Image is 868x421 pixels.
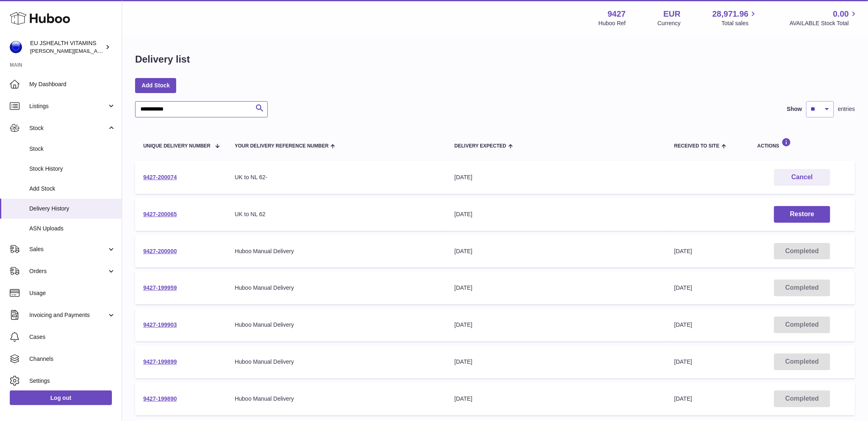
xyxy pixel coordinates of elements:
[455,321,658,329] div: [DATE]
[143,211,177,217] a: 9427-200065
[143,143,210,149] span: Unique Delivery Number
[29,311,107,319] span: Invoicing and Payments
[674,143,719,149] span: Received to Site
[674,248,692,254] span: [DATE]
[774,206,830,223] button: Restore
[143,395,177,402] a: 9427-199890
[29,80,116,88] span: My Dashboard
[143,248,177,254] a: 9427-200000
[135,78,176,93] a: Add Stock
[722,20,758,27] span: Total sales
[235,210,438,218] div: UK to NL 62
[455,247,658,255] div: [DATE]
[455,174,658,181] div: [DATE]
[235,358,438,366] div: Huboo Manual Delivery
[235,174,438,181] div: UK to NL 62-
[663,9,680,20] strong: EUR
[674,284,692,291] span: [DATE]
[29,377,116,385] span: Settings
[712,9,758,27] a: 28,971.96 Total sales
[29,333,116,341] span: Cases
[135,53,190,66] h1: Delivery list
[10,41,22,53] img: laura@jessicasepel.com
[455,143,506,149] span: Delivery Expected
[29,355,116,363] span: Channels
[29,225,116,232] span: ASN Uploads
[143,174,177,180] a: 9427-200074
[29,289,116,297] span: Usage
[235,143,329,149] span: Your Delivery Reference Number
[29,205,116,213] span: Delivery History
[674,358,692,365] span: [DATE]
[235,321,438,329] div: Huboo Manual Delivery
[235,284,438,292] div: Huboo Manual Delivery
[789,20,858,27] span: AVAILABLE Stock Total
[455,395,658,403] div: [DATE]
[29,185,116,193] span: Add Stock
[29,124,107,132] span: Stock
[838,105,855,113] span: entries
[29,245,107,253] span: Sales
[143,358,177,365] a: 9427-199899
[29,102,107,110] span: Listings
[143,321,177,328] a: 9427-199903
[608,9,626,20] strong: 9427
[455,284,658,292] div: [DATE]
[774,169,830,186] button: Cancel
[29,145,116,153] span: Stock
[455,210,658,218] div: [DATE]
[143,284,177,291] a: 9427-199959
[10,391,112,405] a: Log out
[789,9,858,27] a: 0.00 AVAILABLE Stock Total
[235,247,438,255] div: Huboo Manual Delivery
[235,395,438,403] div: Huboo Manual Delivery
[29,267,107,275] span: Orders
[712,9,748,20] span: 28,971.96
[674,395,692,402] span: [DATE]
[30,48,163,54] span: [PERSON_NAME][EMAIL_ADDRESS][DOMAIN_NAME]
[29,165,116,173] span: Stock History
[658,20,681,27] div: Currency
[833,9,849,20] span: 0.00
[674,321,692,328] span: [DATE]
[787,105,802,113] label: Show
[599,20,626,27] div: Huboo Ref
[757,138,847,149] div: Actions
[30,39,103,55] div: EU JSHEALTH VITAMINS
[455,358,658,366] div: [DATE]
